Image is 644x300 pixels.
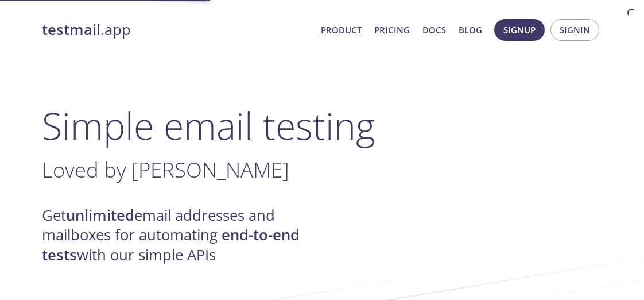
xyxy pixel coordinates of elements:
strong: end-to-end tests [42,225,300,264]
button: Signin [550,19,599,41]
span: Signin [560,22,590,37]
strong: unlimited [66,205,134,225]
a: Product [321,22,362,37]
a: Docs [422,22,446,37]
a: Pricing [374,22,410,37]
a: testmail.app [42,20,312,40]
h1: Simple email testing [42,103,602,148]
strong: testmail [42,20,100,40]
a: Blog [459,22,482,37]
span: Loved by [PERSON_NAME] [42,155,289,184]
h4: Get email addresses and mailboxes for automating with our simple APIs [42,206,322,265]
button: Signup [494,19,545,41]
span: Signup [503,22,536,37]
